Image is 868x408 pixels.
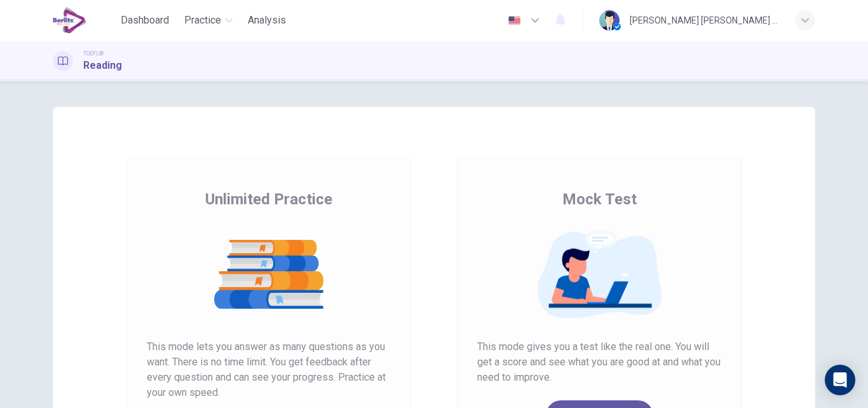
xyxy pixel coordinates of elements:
[205,189,332,209] span: Unlimited Practice
[121,13,169,28] span: Dashboard
[179,9,238,32] button: Practice
[184,13,221,28] span: Practice
[116,9,174,32] button: Dashboard
[83,58,122,73] h1: Reading
[53,8,116,33] a: EduSynch logo
[477,339,721,385] span: This mode gives you a test like the real one. You will get a score and see what you are good at a...
[83,49,104,58] span: TOEFL®
[53,8,86,33] img: EduSynch logo
[243,9,291,32] button: Analysis
[825,365,855,395] div: Open Intercom Messenger
[506,16,522,25] img: en
[562,189,637,209] span: Mock Test
[147,339,391,400] span: This mode lets you answer as many questions as you want. There is no time limit. You get feedback...
[248,13,286,28] span: Analysis
[630,13,780,28] div: [PERSON_NAME] [PERSON_NAME] Toledo
[599,10,620,31] img: Profile picture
